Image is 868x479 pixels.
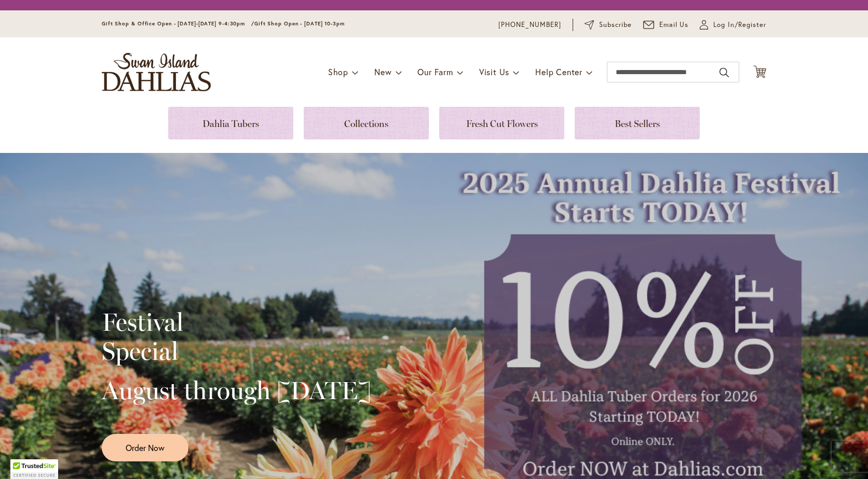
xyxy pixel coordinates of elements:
[599,20,632,30] span: Subscribe
[328,66,348,77] span: Shop
[643,20,689,30] a: Email Us
[102,53,211,91] a: store logo
[102,434,188,461] a: Order Now
[126,442,165,454] span: Order Now
[498,20,561,30] a: [PHONE_NUMBER]
[102,376,371,405] h2: August through [DATE]
[720,64,729,81] button: Search
[479,66,509,77] span: Visit Us
[254,20,345,27] span: Gift Shop Open - [DATE] 10-3pm
[713,20,766,30] span: Log In/Register
[417,66,453,77] span: Our Farm
[585,20,632,30] a: Subscribe
[659,20,689,30] span: Email Us
[102,307,371,365] h2: Festival Special
[10,459,58,479] div: TrustedSite Certified
[700,20,766,30] a: Log In/Register
[102,20,254,27] span: Gift Shop & Office Open - [DATE]-[DATE] 9-4:30pm /
[374,66,391,77] span: New
[535,66,582,77] span: Help Center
